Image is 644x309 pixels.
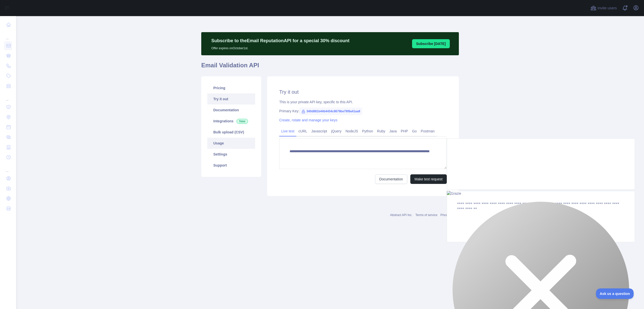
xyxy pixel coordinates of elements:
a: Bulk upload (CSV) [207,127,255,138]
div: ... [4,163,12,173]
a: Documentation [207,105,255,116]
button: Make test request [410,174,447,184]
button: Subscribe [DATE] [412,39,450,48]
div: This is your private API key, specific to this API. [279,99,447,105]
a: Postman [419,127,437,135]
a: Usage [207,138,255,149]
span: New [236,119,248,124]
a: Create, rotate and manage your keys [279,118,337,122]
a: Documentation [375,174,407,184]
a: Javascript [309,127,329,135]
a: Pricing [207,82,255,93]
a: jQuery [329,127,343,135]
div: Primary Key: [279,109,447,114]
a: Privacy policy [440,213,459,217]
a: Python [360,127,375,135]
h1: Email Validation API [201,61,459,73]
button: Invite users [589,4,618,12]
a: Go [410,127,419,135]
a: Try it out [207,93,255,105]
iframe: Toggle Customer Support [596,288,634,299]
a: Ruby [375,127,387,135]
p: Offer expires on October 1st. [211,44,349,50]
span: Invite users [597,5,617,11]
a: Live test [279,127,296,135]
a: Java [387,127,399,135]
span: 340d881b44b4434c8679be78f8a41aa8 [299,108,362,115]
a: PHP [399,127,410,135]
p: Subscribe to the Email Reputation API for a special 30 % discount [211,37,349,44]
a: Support [207,160,255,171]
a: NodeJS [343,127,360,135]
div: ... [4,91,12,101]
a: Integrations New [207,116,255,127]
a: Settings [207,149,255,160]
h2: Try it out [279,88,447,95]
a: Terms of service [415,213,437,217]
div: ... [4,30,12,40]
a: Abstract API Inc. [390,213,413,217]
a: cURL [296,127,309,135]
